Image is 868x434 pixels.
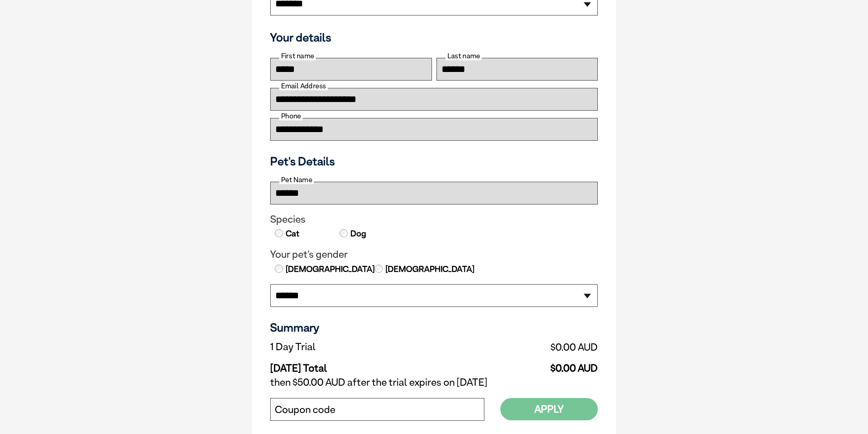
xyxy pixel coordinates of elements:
[270,31,598,44] h3: Your details
[279,82,328,90] label: Email Address
[270,339,448,355] td: 1 Day Trial
[270,355,448,374] td: [DATE] Total
[446,52,482,60] label: Last name
[270,374,598,391] td: then $50.00 AUD after the trial expires on [DATE]
[275,404,335,416] label: Coupon code
[270,249,598,260] legend: Your pet's gender
[270,214,598,225] legend: Species
[448,355,598,374] td: $0.00 AUD
[270,321,598,334] h3: Summary
[279,52,316,60] label: First name
[500,398,598,420] button: Apply
[448,339,598,355] td: $0.00 AUD
[279,112,303,120] label: Phone
[267,154,601,168] h3: Pet's Details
